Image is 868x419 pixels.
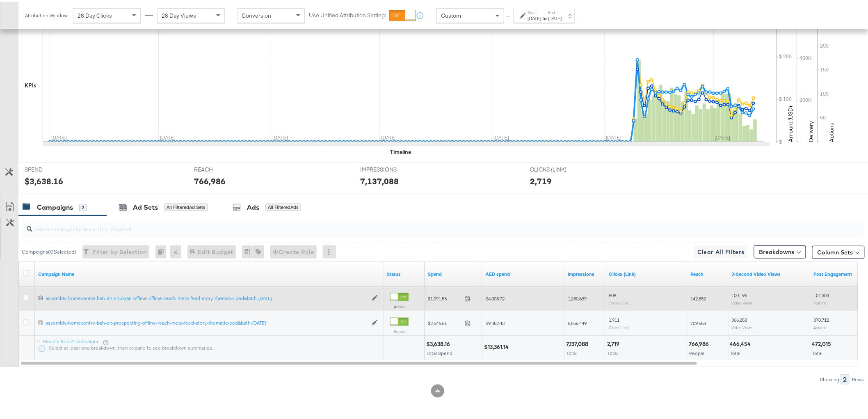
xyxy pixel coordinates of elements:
div: 7,137,088 [361,174,399,185]
span: 28 Day Clicks [78,10,112,18]
div: 766,986 [194,174,226,185]
sub: Clicks (Link) [609,299,630,304]
span: 366,258 [732,315,747,321]
text: Delivery [808,119,815,140]
div: Showing: [820,375,841,381]
div: 2,719 [607,339,622,346]
button: Clear All Filters [694,244,748,257]
a: Your campaign name. [38,269,380,276]
a: The number of times your ad was served. On mobile apps an ad is counted as served the first time ... [568,269,602,276]
span: Total [566,348,577,355]
a: The number of clicks on links appearing on your ad or Page that direct people to your sites off F... [609,269,684,276]
span: $1,091.55 [428,294,461,300]
span: $2,546.61 [428,318,461,325]
span: People [690,348,705,355]
label: Active [390,327,409,332]
div: Ads [247,201,259,211]
sub: Video Views [732,299,753,304]
sub: Video Views [732,323,753,328]
span: Total [731,348,741,355]
span: SPEND [25,164,86,172]
span: IMPRESSIONS [361,164,422,172]
span: Conversion [242,10,271,18]
span: REACH [194,164,256,172]
div: 766,986 [689,339,712,346]
span: Total [608,348,618,355]
span: 101,303 [814,291,829,297]
a: The number of people your ad was served to. [691,269,725,276]
span: $4,008.72 [486,294,505,300]
div: 2,719 [530,174,552,185]
a: Shows the current state of your Ad Campaign. [387,269,421,276]
span: 142,552 [691,294,706,300]
strong: to [541,14,548,20]
text: Actions [828,121,836,140]
a: assembly-homecentre-bah-en-shukran-offline-offline-reach-meta-feed-story-thematic-bed&bath-[DATE] [46,293,368,300]
button: Column Sets [812,244,865,257]
div: 0 [155,244,170,257]
span: Custom [441,10,461,18]
a: The total amount spent to date. [428,269,479,276]
div: Timeline [390,147,411,154]
span: Total [813,348,823,355]
span: 28 Day Views [162,10,196,18]
span: 5,856,449 [568,318,587,325]
a: The number of times your video was viewed for 3 seconds or more. [732,269,807,276]
span: 100,196 [732,291,747,297]
div: Ad Sets [133,201,158,211]
span: $9,352.43 [486,318,505,325]
div: $3,638.16 [25,174,63,185]
div: 466,454 [730,339,754,346]
div: KPIs [25,80,37,88]
span: 370,712 [814,315,829,321]
div: 472,015 [812,339,834,346]
button: Breakdowns [754,244,806,257]
div: Rows [852,375,865,381]
span: 1,280,639 [568,294,587,300]
div: All Filtered Ads [265,202,301,209]
a: assembly-homecentre-bah-en-prospecting-offline-reach-meta-feed-story-thematic-bed&bath-[DATE] [46,318,368,325]
div: [DATE] [528,14,541,20]
div: $3,638.16 [426,339,452,346]
div: $13,361.14 [484,341,511,349]
span: 1,911 [609,315,619,321]
input: Search Campaigns by Name, ID or Objective [32,216,787,232]
label: Use Unified Attribution Setting: [309,10,386,18]
label: Start: [528,8,541,14]
div: Campaigns [37,201,73,211]
sub: Clicks (Link) [609,323,630,328]
div: Campaigns ( 0 Selected) [22,247,76,254]
span: ↑ [505,14,513,17]
span: 709,558 [691,318,706,325]
text: Amount (USD) [787,104,795,140]
div: All Filtered Ad Sets [164,202,208,209]
span: CLICKS (LINK) [530,164,592,172]
span: 808 [609,291,616,297]
label: End: [548,8,562,14]
div: Attribution Window: [25,11,69,17]
span: Clear All Filters [697,245,745,256]
div: 7,137,088 [566,339,591,346]
label: Active [390,302,409,308]
span: Total Spend [427,348,452,355]
sub: Actions [814,323,827,328]
div: 2 [79,202,87,210]
div: 2 [841,373,850,383]
div: [DATE] [548,14,562,20]
sub: Actions [814,299,827,304]
a: 3.6725 [486,269,561,276]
